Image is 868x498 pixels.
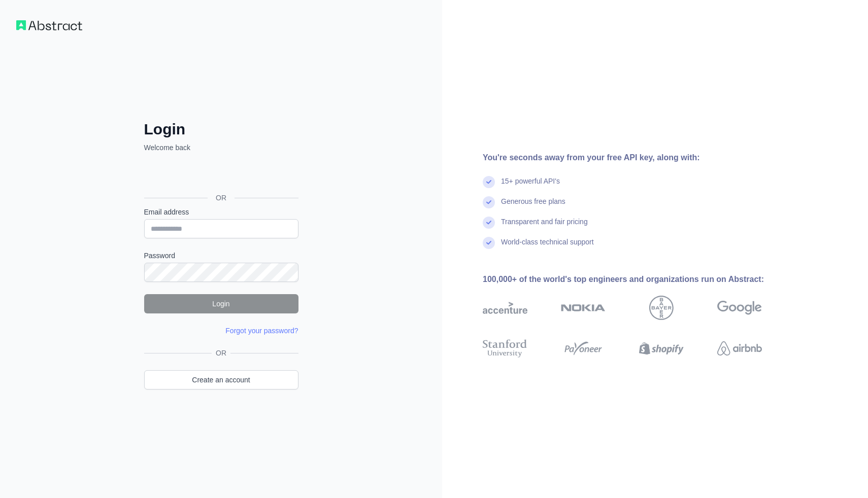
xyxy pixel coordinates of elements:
[208,193,235,203] span: OR
[144,251,298,261] label: Password
[139,164,302,186] iframe: Botón de Acceder con Google
[717,337,762,360] img: airbnb
[144,207,298,217] label: Email address
[639,337,684,360] img: shopify
[212,348,230,358] span: OR
[501,176,560,196] div: 15+ powerful API's
[144,143,298,153] p: Welcome back
[561,337,606,360] img: payoneer
[483,296,527,320] img: accenture
[16,20,82,30] img: Workflow
[483,152,794,164] div: You're seconds away from your free API key, along with:
[483,237,495,249] img: check mark
[483,273,794,286] div: 100,000+ of the world's top engineers and organizations run on Abstract:
[144,370,298,389] a: Create an account
[717,296,762,320] img: google
[225,327,298,335] a: Forgot your password?
[649,296,674,320] img: bayer
[144,120,298,138] h2: Login
[483,196,495,208] img: check mark
[501,196,565,217] div: Generous free plans
[501,237,594,257] div: World-class technical support
[483,337,527,360] img: stanford university
[561,296,606,320] img: nokia
[144,294,298,313] button: Login
[501,217,588,237] div: Transparent and fair pricing
[483,217,495,229] img: check mark
[483,176,495,188] img: check mark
